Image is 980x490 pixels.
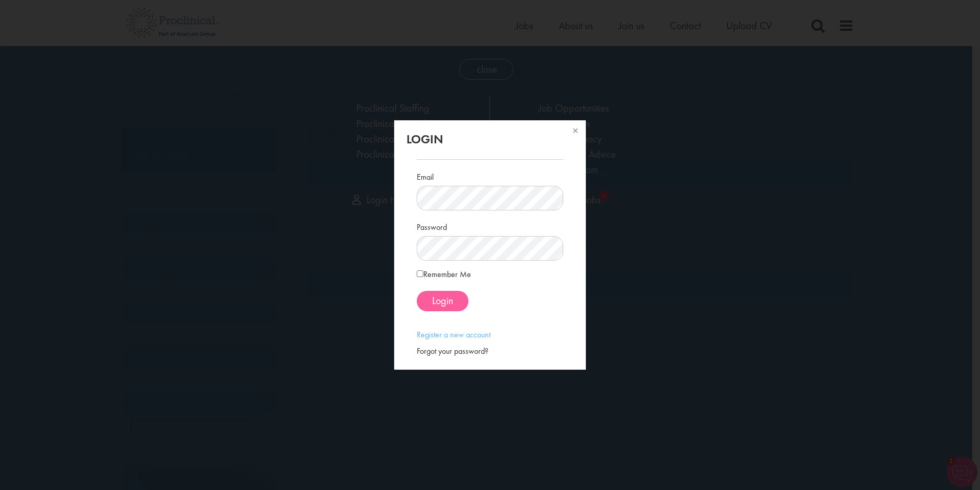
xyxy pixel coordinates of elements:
[417,291,468,311] button: Login
[417,268,471,281] label: Remember Me
[432,294,453,307] span: Login
[417,329,491,340] a: Register a new account
[417,218,447,233] label: Password
[417,270,423,277] input: Remember Me
[417,168,434,183] label: Email
[406,133,573,146] h2: Login
[417,346,563,357] div: Forgot your password?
